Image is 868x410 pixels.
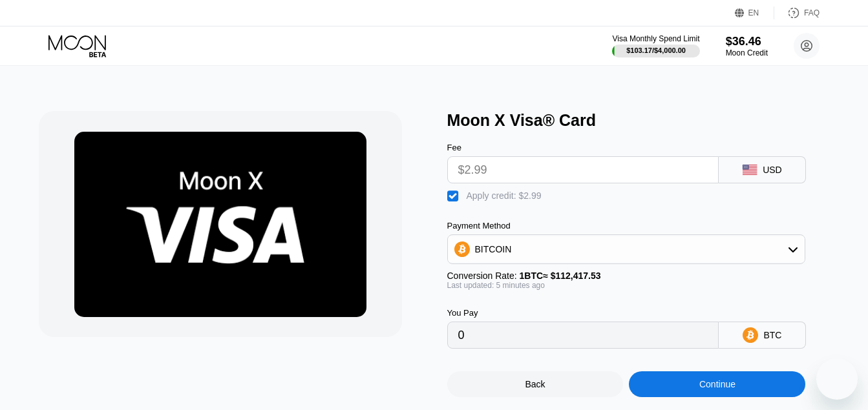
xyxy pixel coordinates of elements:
div: You Pay [447,308,719,318]
div: Fee [447,143,719,152]
div: Back [525,379,545,389]
div: USD [763,165,782,175]
span: 1 BTC ≈ $112,417.53 [520,271,601,281]
div: Visa Monthly Spend Limit$103.17/$4,000.00 [612,34,699,57]
div: Conversion Rate: [447,271,806,281]
div: Back [447,371,624,397]
div: $103.17 / $4,000.00 [626,46,686,54]
div: EN [748,8,759,17]
div: Visa Monthly Spend Limit [612,34,699,43]
div: $36.46Moon Credit [726,35,768,57]
div:  [447,190,460,203]
div: Continue [629,371,805,397]
div: FAQ [804,8,820,17]
div: BITCOIN [475,244,512,254]
input: $0.00 [458,157,708,183]
div: Continue [699,379,736,389]
div: BITCOIN [448,236,805,262]
div: BTC [763,330,781,340]
div: Moon X Visa® Card [447,111,843,130]
div: EN [735,6,774,19]
div: Last updated: 5 minutes ago [447,281,806,290]
iframe: Button to launch messaging window [816,358,858,400]
div: Payment Method [447,221,806,231]
div: Apply credit: $2.99 [467,190,542,201]
div: FAQ [774,6,820,19]
div: Moon Credit [726,48,768,57]
div: $36.46 [726,35,768,48]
